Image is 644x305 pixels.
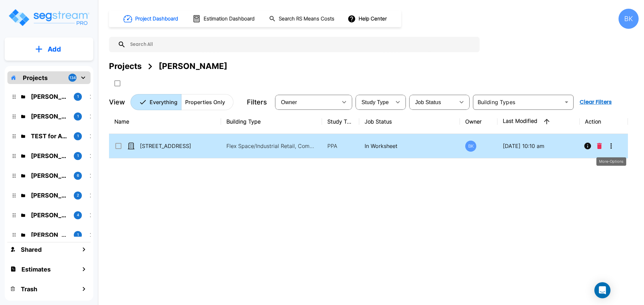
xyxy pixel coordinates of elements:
[31,171,68,180] p: Neil Krech
[140,142,207,150] p: [STREET_ADDRESS]
[503,142,574,150] p: [DATE] 10:10 am
[31,112,68,121] p: Kalo Atanasoff
[159,60,227,72] div: [PERSON_NAME]
[562,97,571,107] button: Open
[577,95,614,109] button: Clear Filters
[580,109,628,134] th: Action
[130,94,181,110] button: Everything
[497,109,580,134] th: Last Modified
[135,15,178,23] h1: Project Dashboard
[322,109,359,134] th: Study Type
[126,37,476,52] input: Search All
[77,212,79,218] p: 4
[279,15,334,23] h1: Search RS Means Costs
[111,77,124,90] button: SelectAll
[185,98,225,106] p: Properties Only
[130,94,233,110] div: Platform
[346,12,389,25] button: Help Center
[8,8,90,27] img: Logo
[21,245,42,254] h1: Shared
[31,211,68,220] p: Nazar G Kalayji
[109,97,125,107] p: View
[181,94,233,110] button: Properties Only
[150,98,177,106] p: Everything
[247,97,267,107] p: Filters
[281,99,297,105] span: Owner
[69,75,76,81] p: 134
[415,99,441,105] span: Job Status
[594,139,604,153] button: Delete
[594,282,610,298] div: Open Intercom Messenger
[226,142,317,150] p: Flex Space/Industrial Retail, Commercial Property Site
[109,109,221,134] th: Name
[77,153,79,159] p: 1
[604,139,618,153] button: More-Options
[475,97,560,107] input: Building Types
[31,92,68,101] p: Ryanne Hazen
[266,12,338,25] button: Search RS Means Costs
[581,139,594,153] button: Info
[77,232,79,238] p: 1
[77,113,79,119] p: 1
[31,191,68,200] p: Pavan Kumar
[411,93,455,111] div: Select
[362,99,389,105] span: Study Type
[357,93,391,111] div: Select
[48,44,61,54] p: Add
[221,109,322,134] th: Building Type
[31,230,68,239] p: Kamal Momi
[21,265,51,274] h1: Estimates
[465,141,476,152] div: BK
[77,173,79,178] p: 6
[23,73,48,82] p: Projects
[596,157,626,166] div: More-Options
[31,151,68,160] p: Sid Rathi
[5,40,93,59] button: Add
[121,11,182,26] button: Project Dashboard
[77,193,79,198] p: 2
[204,15,255,23] h1: Estimation Dashboard
[359,109,460,134] th: Job Status
[21,285,37,294] h1: Trash
[77,94,79,99] p: 1
[77,133,79,139] p: 1
[190,12,258,26] button: Estimation Dashboard
[460,109,497,134] th: Owner
[276,93,337,111] div: Select
[619,9,639,29] div: BK
[109,60,142,72] div: Projects
[31,132,68,141] p: TEST for Assets
[365,142,455,150] p: In Worksheet
[327,142,354,150] p: PPA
